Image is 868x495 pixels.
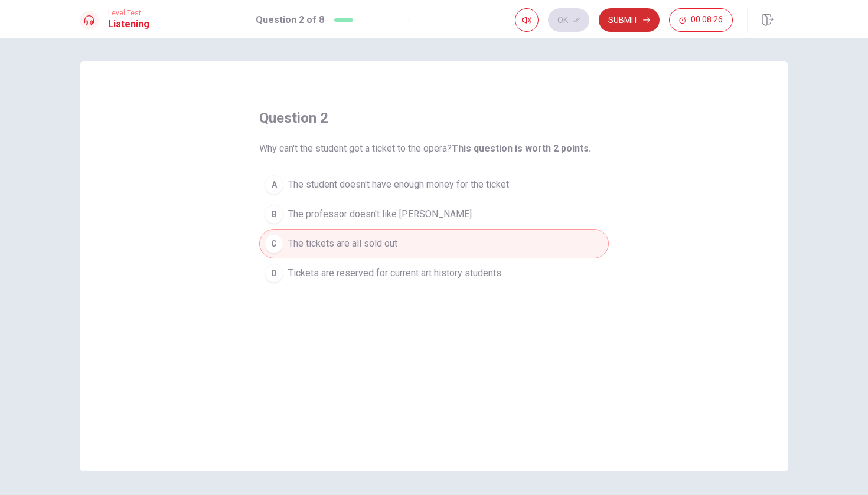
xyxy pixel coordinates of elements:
[259,199,609,229] button: BThe professor doesn't like [PERSON_NAME]
[599,8,660,32] button: Submit
[265,205,283,224] div: B
[259,229,609,258] button: CThe tickets are all sold out
[669,8,733,32] button: 00:08:26
[452,143,591,154] b: This question is worth 2 points.
[108,9,149,17] span: Level Test
[288,207,472,221] span: The professor doesn't like [PERSON_NAME]
[256,13,324,27] h1: Question 2 of 8
[691,15,723,25] span: 00:08:26
[265,175,283,194] div: A
[265,234,283,253] div: C
[259,142,591,156] span: Why can't the student get a ticket to the opera?
[259,109,328,127] h4: question 2
[288,178,509,192] span: The student doesn't have enough money for the ticket
[259,258,609,288] button: DTickets are reserved for current art history students
[259,170,609,199] button: AThe student doesn't have enough money for the ticket
[265,264,283,283] div: D
[288,266,501,280] span: Tickets are reserved for current art history students
[288,237,397,251] span: The tickets are all sold out
[108,17,149,31] h1: Listening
